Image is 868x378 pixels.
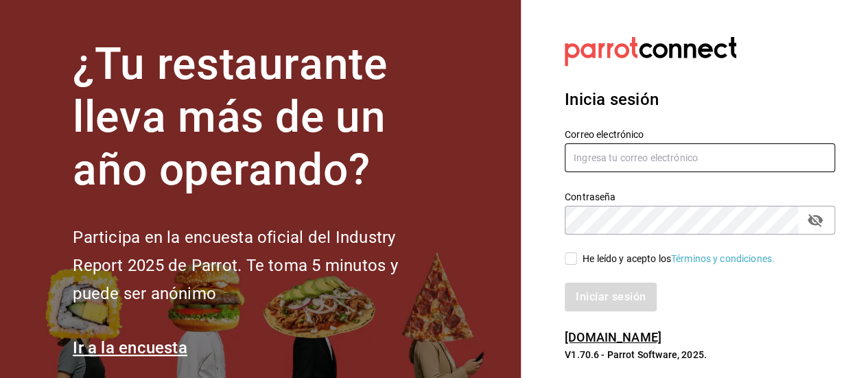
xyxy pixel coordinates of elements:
[565,143,835,172] input: Ingresa tu correo electrónico
[565,348,835,362] p: V1.70.6 - Parrot Software, 2025.
[583,252,775,266] div: He leído y acepto los
[73,338,187,357] a: Ir a la encuesta
[565,87,835,112] h3: Inicia sesión
[565,192,835,202] label: Contraseña
[73,38,443,196] h1: ¿Tu restaurante lleva más de un año operando?
[73,224,443,307] h2: Participa en la encuesta oficial del Industry Report 2025 de Parrot. Te toma 5 minutos y puede se...
[804,209,827,232] button: passwordField
[565,330,661,344] a: [DOMAIN_NAME]
[671,253,775,264] a: Términos y condiciones.
[565,130,835,139] label: Correo electrónico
